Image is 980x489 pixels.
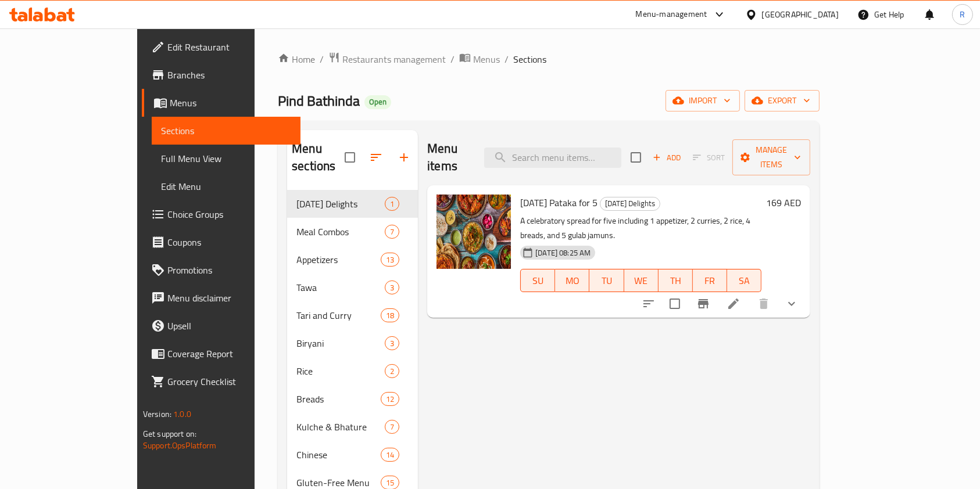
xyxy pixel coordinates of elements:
div: items [385,364,399,378]
span: Open [364,97,391,107]
span: 1.0.0 [173,407,191,422]
div: Appetizers [296,253,381,267]
span: Get support on: [143,426,196,441]
button: WE [624,269,659,292]
li: / [320,52,324,66]
span: Branches [167,68,292,82]
div: items [385,281,399,294]
button: sort-choices [635,290,663,318]
span: 14 [381,450,399,461]
div: Open [364,95,391,109]
span: Kulche & Bhature [296,420,385,434]
div: Rice2 [287,357,418,385]
span: Add item [648,149,685,167]
span: Coupons [167,235,292,249]
button: SU [520,269,555,292]
a: Menu disclaimer [142,284,301,312]
button: delete [750,290,778,318]
button: TH [659,269,693,292]
span: Select section first [685,149,732,167]
a: Sections [152,117,301,145]
span: Edit Menu [161,179,292,193]
span: SU [525,272,550,289]
a: Choice Groups [142,200,301,228]
span: Grocery Checklist [167,375,292,389]
div: Menu-management [636,8,707,21]
span: TU [594,272,619,289]
span: Add [651,151,682,164]
span: Version: [143,407,171,422]
span: Restaurants management [342,52,446,66]
a: Coverage Report [142,340,301,368]
p: A celebratory spread for five including 1 appetizer, 2 curries, 2 rice, 4 breads, and 5 gulab jam... [520,214,761,243]
button: Add section [390,143,418,171]
div: items [381,308,399,322]
span: Edit Restaurant [167,40,292,54]
span: 12 [381,394,399,405]
a: Promotions [142,256,301,284]
div: Diwali Delights [600,197,660,211]
div: items [381,253,399,267]
div: items [385,420,399,434]
div: Breads12 [287,385,418,413]
span: Promotions [167,263,292,277]
span: Tawa [296,281,385,294]
span: Menu disclaimer [167,291,292,305]
span: Breads [296,392,381,406]
div: Chinese14 [287,441,418,469]
span: Menus [473,52,500,66]
span: [DATE] Pataka for 5 [520,194,598,211]
span: 7 [385,226,399,238]
span: 2 [385,366,399,377]
div: items [381,392,399,406]
span: Meal Combos [296,225,385,239]
a: Menus [142,89,301,117]
a: Full Menu View [152,145,301,172]
span: import [675,94,731,108]
button: MO [555,269,589,292]
span: Tari and Curry [296,308,381,322]
div: items [385,225,399,239]
button: import [666,90,740,112]
a: Grocery Checklist [142,368,301,395]
h6: 169 AED [766,195,801,211]
span: 13 [381,254,399,265]
div: Meal Combos7 [287,218,418,246]
span: TH [663,272,688,289]
div: Tari and Curry18 [287,301,418,329]
div: [GEOGRAPHIC_DATA] [762,8,839,21]
span: Select all sections [338,145,362,170]
div: Appetizers13 [287,246,418,274]
span: FR [698,272,723,289]
span: 15 [381,477,399,488]
a: Restaurants management [328,52,446,67]
span: Full Menu View [161,152,292,166]
nav: breadcrumb [278,52,820,67]
div: Diwali Delights [296,197,385,211]
div: items [381,448,399,462]
div: [DATE] Delights1 [287,190,418,218]
span: Sections [513,52,546,66]
svg: Show Choices [785,297,799,311]
span: WE [629,272,654,289]
span: Coverage Report [167,347,292,361]
button: Branch-specific-item [689,290,717,318]
h2: Menu items [427,140,470,175]
div: Rice [296,364,385,378]
span: [DATE] Delights [600,197,660,210]
button: FR [693,269,727,292]
a: Coupons [142,228,301,256]
div: Tawa3 [287,274,418,301]
span: Pind Bathinda [278,88,360,114]
span: Biryani [296,336,385,350]
span: Upsell [167,319,292,333]
span: 3 [385,282,399,293]
div: items [385,336,399,350]
span: Menus [170,96,292,110]
h2: Menu sections [292,140,345,175]
span: Select to update [663,292,687,316]
span: [DATE] 08:25 AM [531,247,595,258]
